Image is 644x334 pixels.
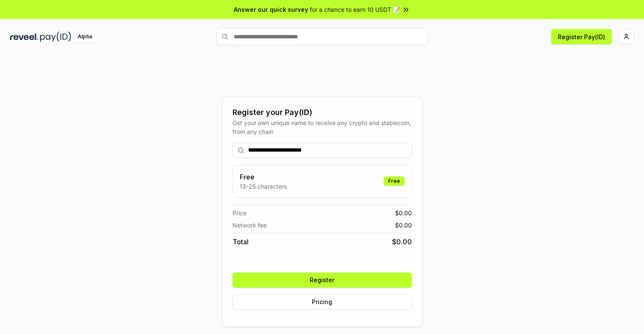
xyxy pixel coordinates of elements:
[551,29,612,44] button: Register Pay(ID)
[73,32,97,42] div: Alpha
[233,221,267,230] span: Network fee
[233,208,246,217] span: Price
[240,182,287,191] p: 13-25 characters
[10,32,38,42] img: reveel_dark
[233,273,412,288] button: Register
[233,237,249,247] span: Total
[310,5,400,14] span: for a chance to earn 10 USDT 📝
[384,176,405,186] div: Free
[233,294,412,310] button: Pricing
[233,118,412,136] div: Get your own unique name to receive any crypto and stablecoin, from any chain
[40,32,71,42] img: pay_id
[395,221,412,230] span: $ 0.00
[234,5,308,14] span: Answer our quick survey
[240,172,287,182] h3: Free
[395,208,412,217] span: $ 0.00
[392,237,412,247] span: $ 0.00
[233,107,412,118] div: Register your Pay(ID)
